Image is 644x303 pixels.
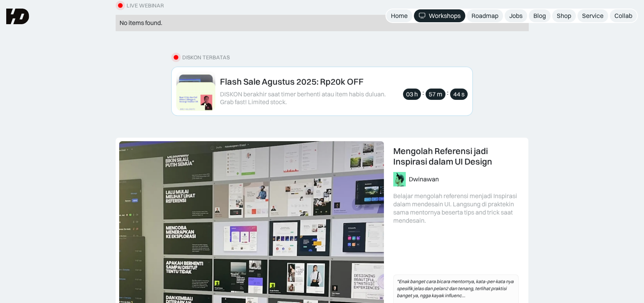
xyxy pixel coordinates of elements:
[429,90,442,98] div: 57 m
[509,12,523,20] div: Jobs
[529,9,551,22] a: Blog
[453,90,465,98] div: 44 s
[220,90,399,106] div: DISKON berakhir saat timer berhenti atau item habis duluan. Grab fast! Limited stock.
[391,12,408,20] div: Home
[127,2,164,9] div: LIVE WEBINAR
[386,9,412,22] a: Home
[120,19,524,27] div: No items found.
[472,12,498,20] div: Roadmap
[429,12,461,20] div: Workshops
[552,9,576,22] a: Shop
[610,9,637,22] a: Collab
[582,12,604,20] div: Service
[577,9,608,22] a: Service
[505,9,527,22] a: Jobs
[406,90,418,98] div: 03 h
[614,12,632,20] div: Collab
[220,76,364,87] div: Flash Sale Agustus 2025: Rp20k OFF
[182,54,230,61] div: diskon terbatas
[467,9,503,22] a: Roadmap
[422,89,424,97] div: :
[533,12,546,20] div: Blog
[414,9,465,22] a: Workshops
[447,89,449,97] div: :
[557,12,571,20] div: Shop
